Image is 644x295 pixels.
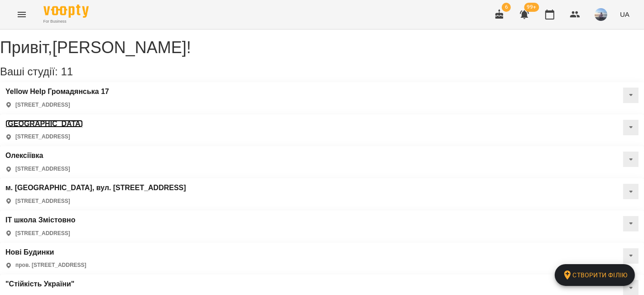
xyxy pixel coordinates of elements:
[5,184,186,192] a: м. [GEOGRAPHIC_DATA], вул. [STREET_ADDRESS]
[43,19,89,25] span: For Business
[15,261,87,269] p: пров. [STREET_ADDRESS]
[555,264,635,286] a: Створити філію
[15,230,70,237] p: [STREET_ADDRESS]
[15,101,70,109] p: [STREET_ADDRESS]
[5,88,109,96] a: Yellow Help Громадянська 17
[616,6,633,23] button: UA
[595,8,607,21] img: a5695baeaf149ad4712b46ffea65b4f5.jpg
[502,3,511,12] span: 6
[15,165,70,173] p: [STREET_ADDRESS]
[524,3,539,12] span: 99+
[5,216,76,224] a: IT школа Змістовно
[11,4,33,25] button: Menu
[15,133,70,141] p: [STREET_ADDRESS]
[5,120,83,128] a: [GEOGRAPHIC_DATA]
[620,10,630,19] span: UA
[5,280,115,288] a: "Стійкість України"
[43,5,89,18] img: Voopty Logo
[5,248,87,256] a: Нові Будинки
[562,270,628,280] span: Створити філію
[15,197,70,205] p: [STREET_ADDRESS]
[61,65,73,78] span: 11
[5,152,70,160] a: Олексіївка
